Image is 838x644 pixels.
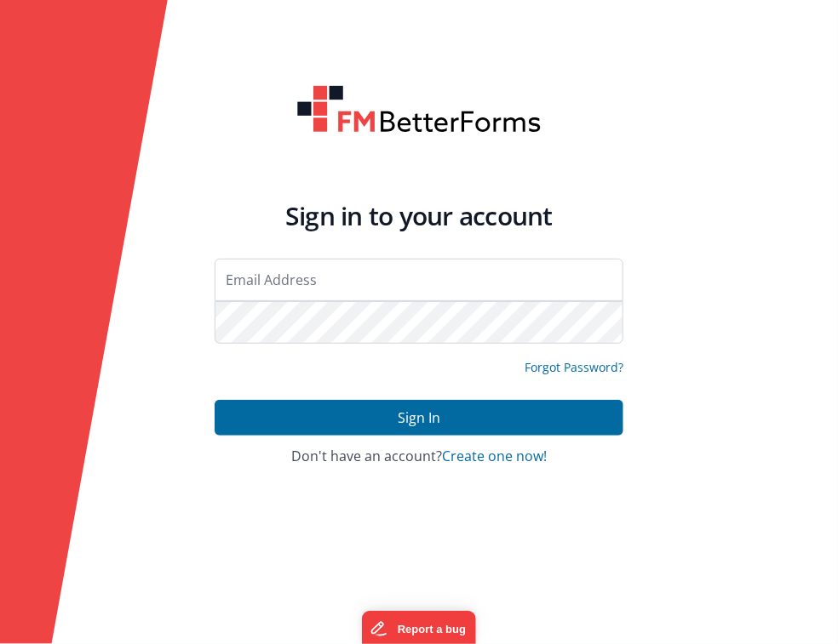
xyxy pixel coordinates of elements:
input: Email Address [215,259,623,301]
button: Sign In [215,400,623,436]
button: Create one now! [442,449,547,464]
a: Forgot Password? [525,359,623,376]
h4: Don't have an account? [215,449,623,464]
h4: Sign in to your account [215,201,623,231]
